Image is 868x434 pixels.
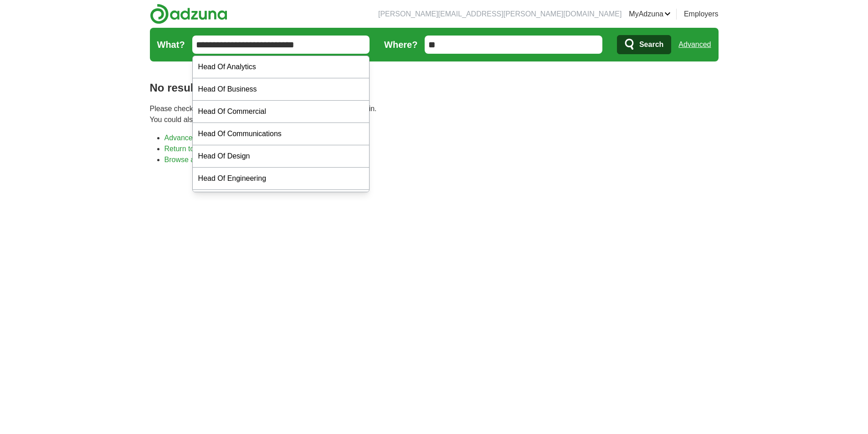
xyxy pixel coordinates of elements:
[157,38,185,51] label: What?
[164,134,221,142] a: Advanced search
[150,80,719,96] h1: No results found
[684,9,719,20] a: Employers
[617,35,671,54] button: Search
[150,4,227,24] img: Adzuna logo
[378,9,621,20] li: [PERSON_NAME][EMAIL_ADDRESS][PERSON_NAME][DOMAIN_NAME]
[193,190,370,212] div: Head Of Tax
[629,9,671,20] a: MyAdzuna
[639,36,663,54] span: Search
[678,36,711,54] a: Advanced
[384,38,417,51] label: Where?
[150,103,719,125] p: Please check your spelling or enter another search term and try again. You could also try one of ...
[164,156,348,163] a: Browse all live results across the [GEOGRAPHIC_DATA]
[164,145,295,153] a: Return to the home page and start again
